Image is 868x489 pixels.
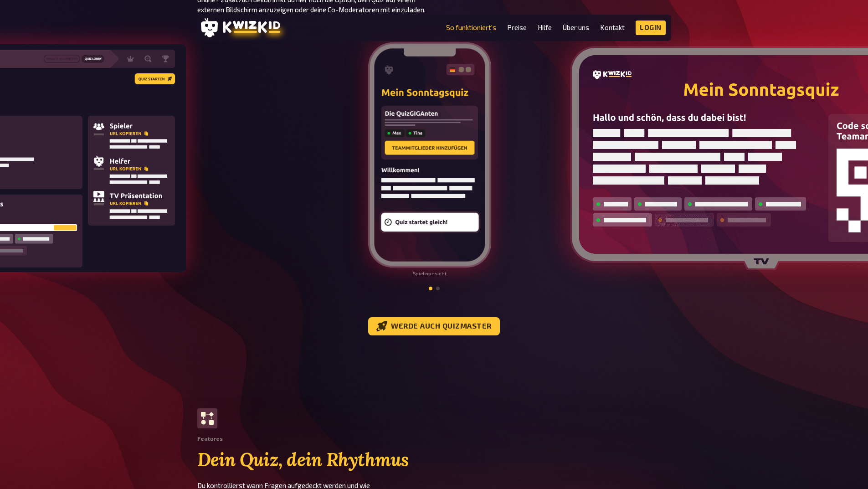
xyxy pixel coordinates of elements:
a: Kontakt [600,24,625,31]
a: Über uns [563,24,589,31]
a: So funktioniert's [446,24,496,31]
a: Hilfe [538,24,552,31]
h2: Dein Quiz, dein Rhythmus [197,449,434,470]
img: Mobile [367,41,492,269]
center: Spieleransicht [367,271,492,277]
a: Login [636,21,666,35]
a: Preise [507,24,527,31]
a: Werde auch Quizmaster [368,317,500,335]
div: Features [197,436,223,442]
